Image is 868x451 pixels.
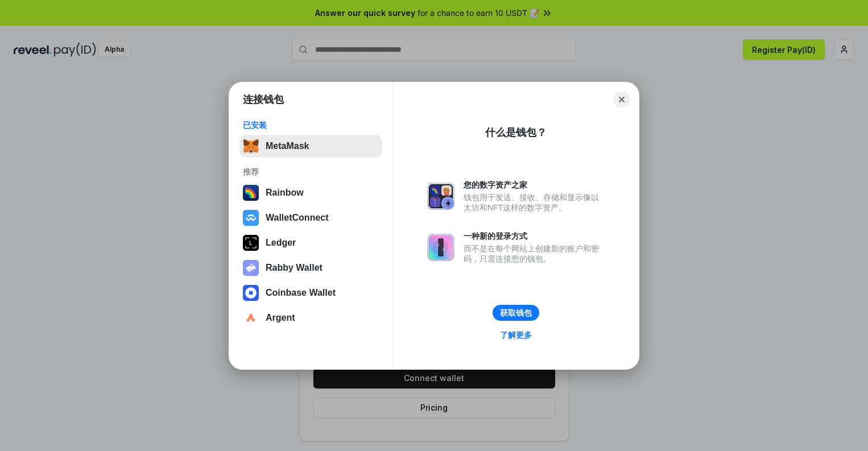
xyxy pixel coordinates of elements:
img: svg+xml,%3Csvg%20width%3D%22120%22%20height%3D%22120%22%20viewBox%3D%220%200%20120%20120%22%20fil... [243,185,259,201]
img: svg+xml,%3Csvg%20xmlns%3D%22http%3A%2F%2Fwww.w3.org%2F2000%2Fsvg%22%20fill%3D%22none%22%20viewBox... [243,260,259,276]
button: Rabby Wallet [239,256,382,279]
div: MetaMask [266,141,309,151]
button: WalletConnect [239,206,382,229]
div: Coinbase Wallet [266,288,336,298]
div: 什么是钱包？ [485,126,547,139]
img: svg+xml,%3Csvg%20xmlns%3D%22http%3A%2F%2Fwww.w3.org%2F2000%2Fsvg%22%20fill%3D%22none%22%20viewBox... [427,234,454,261]
div: Rainbow [266,188,304,198]
img: svg+xml,%3Csvg%20xmlns%3D%22http%3A%2F%2Fwww.w3.org%2F2000%2Fsvg%22%20fill%3D%22none%22%20viewBox... [427,183,454,210]
div: Rabby Wallet [266,263,323,273]
a: 了解更多 [493,328,539,342]
div: 获取钱包 [500,308,532,318]
button: 获取钱包 [493,305,539,321]
img: svg+xml,%3Csvg%20fill%3D%22none%22%20height%3D%2233%22%20viewBox%3D%220%200%2035%2033%22%20width%... [243,138,259,154]
img: svg+xml,%3Csvg%20xmlns%3D%22http%3A%2F%2Fwww.w3.org%2F2000%2Fsvg%22%20width%3D%2228%22%20height%3... [243,235,259,251]
div: 推荐 [243,167,379,177]
button: MetaMask [239,135,382,158]
div: Ledger [266,238,296,248]
div: 而不是在每个网站上创建新的账户和密码，只需连接您的钱包。 [464,243,605,264]
button: Coinbase Wallet [239,282,382,304]
div: 了解更多 [500,330,532,340]
div: 一种新的登录方式 [464,231,605,241]
div: 您的数字资产之家 [464,180,605,190]
button: Rainbow [239,181,382,204]
div: 钱包用于发送、接收、存储和显示像以太坊和NFT这样的数字资产。 [464,192,605,213]
div: 已安装 [243,120,379,130]
button: Close [614,92,630,107]
img: svg+xml,%3Csvg%20width%3D%2228%22%20height%3D%2228%22%20viewBox%3D%220%200%2028%2028%22%20fill%3D... [243,310,259,326]
h1: 连接钱包 [243,93,284,106]
button: Ledger [239,231,382,254]
img: svg+xml,%3Csvg%20width%3D%2228%22%20height%3D%2228%22%20viewBox%3D%220%200%2028%2028%22%20fill%3D... [243,285,259,301]
div: WalletConnect [266,213,329,223]
img: svg+xml,%3Csvg%20width%3D%2228%22%20height%3D%2228%22%20viewBox%3D%220%200%2028%2028%22%20fill%3D... [243,210,259,226]
div: Argent [266,313,295,323]
button: Argent [239,307,382,329]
